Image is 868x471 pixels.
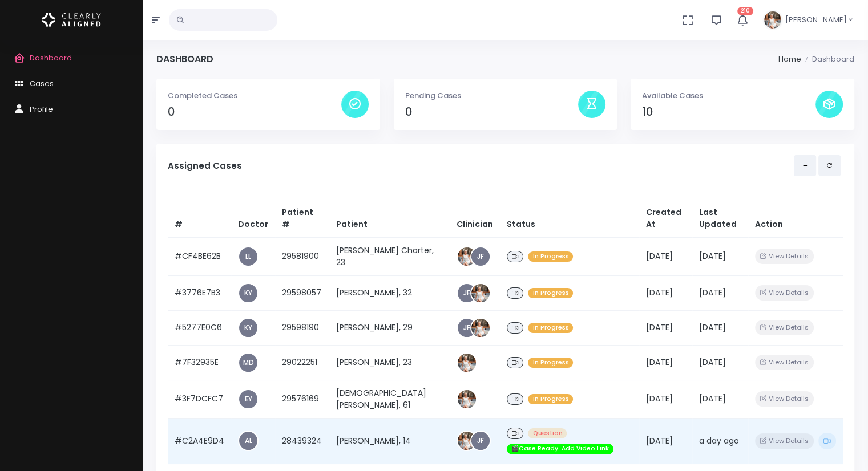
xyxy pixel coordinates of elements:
[168,275,231,310] td: #3776E7B3
[329,418,449,464] td: [PERSON_NAME], 14
[405,105,579,119] h4: 0
[239,247,257,266] a: LL
[42,8,101,32] img: Logo Horizontal
[458,319,476,337] a: JF
[748,200,843,238] th: Action
[755,355,814,370] button: View Details
[699,393,726,404] span: [DATE]
[699,287,726,298] span: [DATE]
[275,275,329,310] td: 29598057
[405,90,579,101] p: Pending Cases
[642,105,815,119] h4: 10
[30,78,54,89] span: Cases
[646,356,673,368] span: [DATE]
[778,54,801,65] li: Home
[471,432,490,450] a: JF
[168,105,341,119] h4: 0
[275,345,329,380] td: 29022251
[329,345,449,380] td: [PERSON_NAME], 23
[642,90,815,101] p: Available Cases
[646,393,673,404] span: [DATE]
[450,200,500,238] th: Clinician
[239,354,257,372] a: MD
[785,14,847,26] span: [PERSON_NAME]
[329,275,449,310] td: [PERSON_NAME], 32
[755,433,814,449] button: View Details
[329,380,449,418] td: [DEMOGRAPHIC_DATA][PERSON_NAME], 61
[639,200,692,238] th: Created At
[646,435,673,446] span: [DATE]
[692,200,748,238] th: Last Updated
[168,345,231,380] td: #7F32935E
[168,380,231,418] td: #3F7DCFC7
[239,284,257,302] a: KY
[275,418,329,464] td: 28439324
[755,249,814,264] button: View Details
[239,390,257,408] a: EY
[528,288,573,299] span: In Progress
[30,104,53,115] span: Profile
[329,310,449,345] td: [PERSON_NAME], 29
[528,428,567,439] span: Question
[168,200,231,238] th: #
[755,320,814,335] button: View Details
[699,322,726,333] span: [DATE]
[168,90,341,101] p: Completed Cases
[168,161,794,171] h5: Assigned Cases
[275,380,329,418] td: 29576169
[528,251,573,262] span: In Progress
[500,200,640,238] th: Status
[755,285,814,301] button: View Details
[168,237,231,275] td: #CF4BE62B
[528,323,573,334] span: In Progress
[646,322,673,333] span: [DATE]
[471,247,490,266] a: JF
[507,444,613,454] span: 🎬Case Ready. Add Video Link
[762,10,783,30] img: Header Avatar
[755,391,814,407] button: View Details
[30,52,72,63] span: Dashboard
[239,432,257,450] a: AL
[699,356,726,368] span: [DATE]
[737,7,753,15] span: 210
[275,200,329,238] th: Patient #
[168,418,231,464] td: #C2A4E9D4
[231,200,275,238] th: Doctor
[699,250,726,262] span: [DATE]
[699,435,739,446] span: a day ago
[329,237,449,275] td: [PERSON_NAME] Charter, 23
[528,394,573,405] span: In Progress
[329,200,449,238] th: Patient
[156,54,213,64] h4: Dashboard
[239,319,257,337] a: KY
[528,358,573,368] span: In Progress
[275,237,329,275] td: 29581900
[646,287,673,298] span: [DATE]
[646,250,673,262] span: [DATE]
[168,310,231,345] td: #5277E0C6
[275,310,329,345] td: 29598190
[458,284,476,302] a: JF
[801,54,854,65] li: Dashboard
